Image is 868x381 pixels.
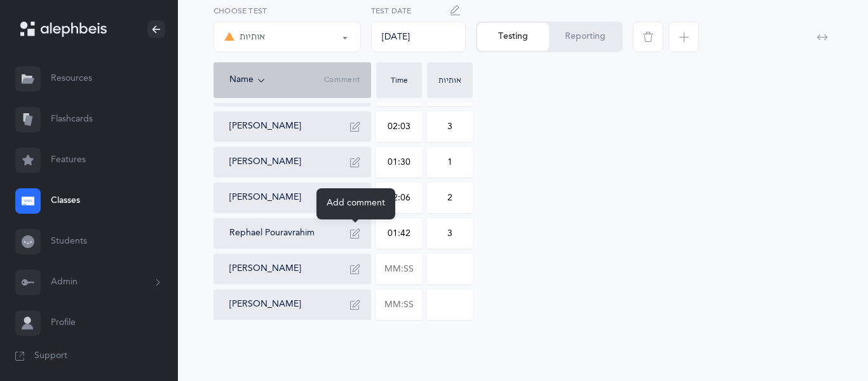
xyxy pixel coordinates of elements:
button: [PERSON_NAME] [229,120,301,133]
div: Time [379,76,419,84]
button: [PERSON_NAME] [229,298,301,311]
button: Rephael Pouravrahim [229,227,315,240]
input: MM:SS [377,254,421,284]
div: [DATE] [371,22,466,52]
input: MM:SS [377,183,421,212]
div: Name [229,73,324,87]
div: אותיות [224,29,265,45]
button: [PERSON_NAME] [229,191,301,204]
span: Support [34,350,67,363]
button: [PERSON_NAME] [229,263,301,275]
button: Reporting [549,23,621,51]
button: [PERSON_NAME] [229,156,301,169]
label: Choose test [214,5,361,17]
div: אותיות [430,76,470,84]
button: אותיות [214,22,361,52]
input: MM:SS [377,112,421,141]
label: Test Date [371,5,466,17]
input: MM:SS [377,290,421,319]
span: Comment [324,75,360,85]
input: MM:SS [377,148,421,177]
input: MM:SS [377,219,421,248]
div: Add comment [316,188,395,219]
